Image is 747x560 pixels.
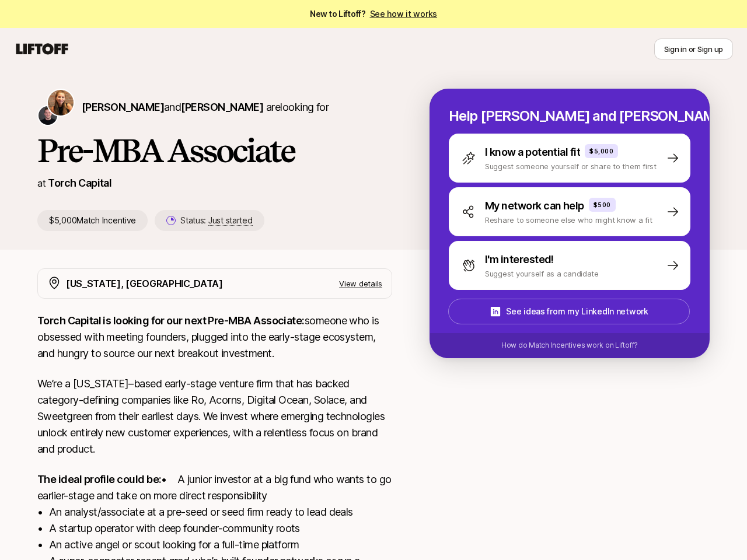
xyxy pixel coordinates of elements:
[37,473,161,485] strong: The ideal profile could be:
[180,213,252,228] p: Status:
[66,276,223,291] p: [US_STATE], [GEOGRAPHIC_DATA]
[39,106,57,125] img: Christopher Harper
[181,101,263,113] span: [PERSON_NAME]
[310,7,437,21] span: New to Liftoff?
[82,99,329,116] p: are looking for
[485,198,584,214] p: My network can help
[485,268,599,279] p: Suggest yourself as a candidate
[208,215,253,226] span: Just started
[506,304,648,318] p: See ideas from my LinkedIn network
[589,146,613,156] p: $5,000
[37,314,305,327] strong: Torch Capital is looking for our next Pre-MBA Associate:
[164,101,263,113] span: and
[82,101,164,113] span: [PERSON_NAME]
[485,214,652,226] p: Reshare to someone else who might know a fit
[654,38,733,60] button: Sign in or Sign up
[370,9,438,19] a: See how it works
[37,313,392,362] p: someone who is obsessed with meeting founders, plugged into the early-stage ecosystem, and hungry...
[37,210,148,231] p: $5,000 Match Incentive
[449,108,690,124] p: Help [PERSON_NAME] and [PERSON_NAME] hire
[48,177,111,189] a: Torch Capital
[37,376,392,457] p: We’re a [US_STATE]–based early-stage venture firm that has backed category-defining companies lik...
[501,340,638,351] p: How do Match Incentives work on Liftoff?
[485,160,657,172] p: Suggest someone yourself or share to them first
[339,278,382,289] p: View details
[485,251,554,268] p: I'm interested!
[448,299,690,324] button: See ideas from my LinkedIn network
[594,200,611,209] p: $500
[485,144,580,160] p: I know a potential fit
[48,90,74,116] img: Katie Reiner
[37,176,46,191] p: at
[37,133,392,168] h1: Pre-MBA Associate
